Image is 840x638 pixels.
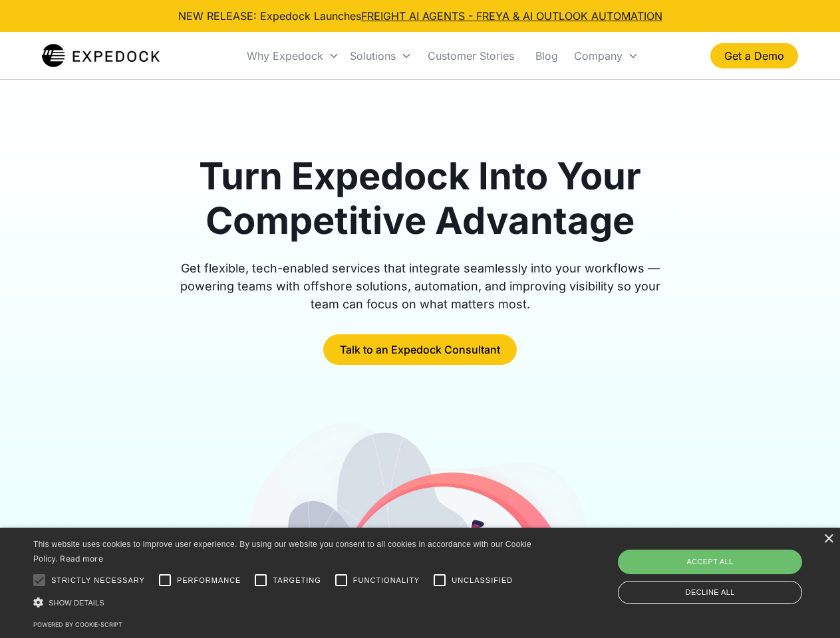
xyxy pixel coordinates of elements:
[33,595,536,609] div: Show details
[619,494,840,638] iframe: Chat Widget
[353,575,420,586] span: Functionality
[33,621,122,628] a: Powered by cookie-script
[178,8,662,24] div: NEW RELEASE: Expedock Launches
[710,43,798,68] a: Get a Demo
[177,575,241,586] span: Performance
[417,33,525,78] a: Customer Stories
[165,154,676,243] h1: Turn Expedock Into Your Competitive Advantage
[323,334,517,365] a: Talk to an Expedock Consultant
[165,259,676,313] div: Get flexible, tech-enabled services that integrate seamlessly into your workflows — powering team...
[574,49,623,62] div: Company
[361,9,662,23] a: FREIGHT AI AGENTS - FREYA & AI OUTLOOK AUTOMATION
[273,575,321,586] span: Targeting
[452,575,513,586] span: Unclassified
[60,554,103,564] a: Read more
[525,33,569,78] a: Blog
[49,599,104,607] span: Show details
[345,33,417,78] div: Solutions
[569,33,644,78] div: Company
[350,49,396,62] div: Solutions
[247,49,323,62] div: Why Expedock
[42,43,160,69] img: Expedock Logo
[51,575,145,586] span: Strictly necessary
[241,33,345,78] div: Why Expedock
[33,540,531,564] span: This website uses cookies to improve user experience. By using our website you consent to all coo...
[42,43,160,69] a: home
